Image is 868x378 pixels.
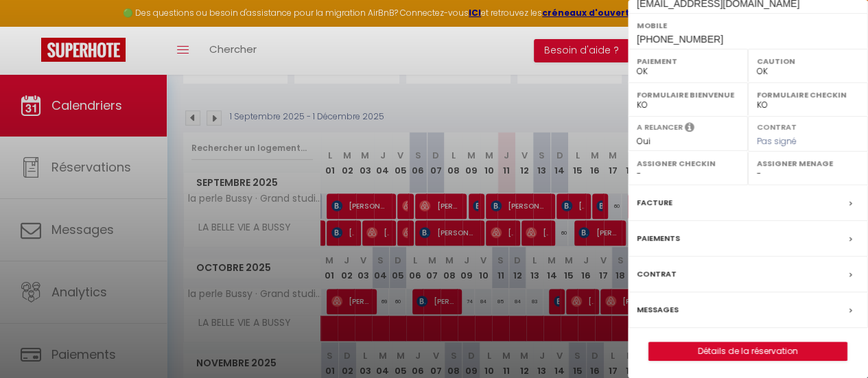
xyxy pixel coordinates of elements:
[637,156,739,170] label: Assigner Checkin
[649,342,847,360] a: Détails de la réservation
[757,121,797,130] label: Contrat
[637,121,683,133] label: A relancer
[637,88,739,102] label: Formulaire Bienvenue
[637,19,859,32] label: Mobile
[637,54,739,68] label: Paiement
[637,196,672,210] label: Facture
[810,316,858,368] iframe: Chat
[685,121,694,137] i: Sélectionner OUI si vous souhaiter envoyer les séquences de messages post-checkout
[637,231,680,246] label: Paiements
[637,34,723,45] span: [PHONE_NUMBER]
[757,156,859,170] label: Assigner Menage
[11,5,52,47] button: Ouvrir le widget de chat LiveChat
[757,88,859,102] label: Formulaire Checkin
[757,135,797,147] span: Pas signé
[637,303,679,317] label: Messages
[648,342,847,361] button: Détails de la réservation
[637,267,677,281] label: Contrat
[757,54,859,68] label: Caution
